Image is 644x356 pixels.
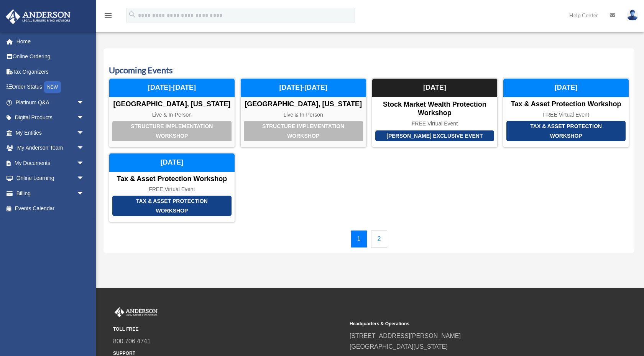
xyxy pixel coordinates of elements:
a: menu [103,13,113,20]
span: arrow_drop_down [77,171,92,186]
a: [STREET_ADDRESS][PERSON_NAME] [350,333,461,339]
div: Tax & Asset Protection Workshop [506,121,626,141]
a: Tax Organizers [5,64,96,79]
span: arrow_drop_down [77,155,92,171]
span: arrow_drop_down [77,140,92,156]
span: arrow_drop_down [77,125,92,141]
div: [GEOGRAPHIC_DATA], [US_STATE] [241,100,366,109]
div: [PERSON_NAME] Exclusive Event [375,130,495,142]
div: [GEOGRAPHIC_DATA], [US_STATE] [109,100,235,109]
div: Stock Market Wealth Protection Workshop [372,101,498,117]
div: [DATE]-[DATE] [109,79,235,97]
a: [PERSON_NAME] Exclusive Event Stock Market Wealth Protection Workshop FREE Virtual Event [DATE] [372,78,498,148]
div: [DATE] [372,79,498,97]
div: FREE Virtual Event [503,112,629,118]
img: Anderson Advisors Platinum Portal [113,307,159,317]
div: FREE Virtual Event [372,120,498,127]
a: Structure Implementation Workshop [GEOGRAPHIC_DATA], [US_STATE] Live & In-Person [DATE]-[DATE] [240,78,366,148]
a: Platinum Q&Aarrow_drop_down [5,95,96,110]
div: Tax & Asset Protection Workshop [109,175,235,183]
a: Online Ordering [5,49,96,64]
a: 2 [371,230,388,248]
div: [DATE] [109,153,235,172]
h3: Upcoming Events [109,64,629,76]
div: Tax & Asset Protection Workshop [503,100,629,109]
div: [DATE]-[DATE] [241,79,366,97]
a: Order StatusNEW [5,79,96,95]
a: My Entitiesarrow_drop_down [5,125,96,140]
img: User Pic [627,10,638,21]
a: Structure Implementation Workshop [GEOGRAPHIC_DATA], [US_STATE] Live & In-Person [DATE]-[DATE] [109,78,235,148]
div: [DATE] [503,79,629,97]
a: Home [5,34,96,49]
div: NEW [44,81,61,93]
a: [GEOGRAPHIC_DATA][US_STATE] [350,343,448,350]
span: arrow_drop_down [77,95,92,110]
a: Tax & Asset Protection Workshop Tax & Asset Protection Workshop FREE Virtual Event [DATE] [109,153,235,222]
a: My Documentsarrow_drop_down [5,155,96,171]
a: Digital Productsarrow_drop_down [5,110,96,125]
span: arrow_drop_down [77,110,92,126]
div: Structure Implementation Workshop [112,121,232,141]
div: Structure Implementation Workshop [244,121,363,141]
div: Tax & Asset Protection Workshop [112,196,232,216]
span: arrow_drop_down [77,186,92,201]
a: 1 [351,230,367,248]
i: menu [103,11,113,20]
a: Events Calendar [5,201,92,216]
a: Tax & Asset Protection Workshop Tax & Asset Protection Workshop FREE Virtual Event [DATE] [503,78,629,148]
a: Billingarrow_drop_down [5,186,96,201]
a: Online Learningarrow_drop_down [5,171,96,186]
a: My Anderson Teamarrow_drop_down [5,140,96,156]
i: search [128,10,136,19]
small: TOLL FREE [113,325,344,333]
div: Live & In-Person [109,112,235,118]
a: 800.706.4741 [113,338,151,344]
small: Headquarters & Operations [350,320,581,328]
div: Live & In-Person [241,112,366,118]
div: FREE Virtual Event [109,186,235,193]
img: Anderson Advisors Platinum Portal [3,9,73,24]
